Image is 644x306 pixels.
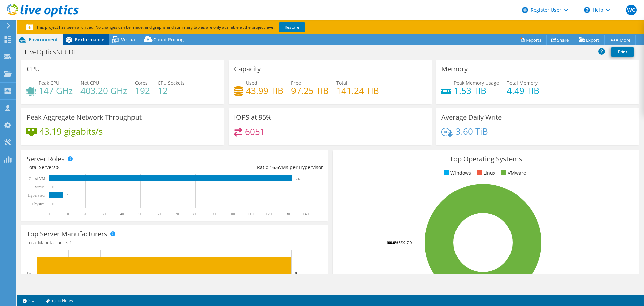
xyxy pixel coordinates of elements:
[291,80,301,86] span: Free
[507,80,538,86] span: Total Memory
[52,202,54,206] text: 0
[80,80,99,86] span: Net CPU
[28,193,46,198] text: Hypervisor
[39,128,103,135] h4: 43.19 gigabits/s
[626,5,637,15] span: WC
[338,155,634,163] h3: Top Operating Systems
[22,48,88,56] h1: LiveOpticsNCCDE
[193,212,197,216] text: 80
[295,271,297,275] text: 8
[296,177,301,180] text: 133
[120,212,124,216] text: 40
[303,212,309,216] text: 140
[39,80,59,86] span: Peak CPU
[26,24,355,31] p: This project has been archived. No changes can be made, and graphs and summary tables are only av...
[386,240,398,245] tspan: 100.0%
[246,87,283,94] h4: 43.99 TiB
[32,202,46,206] text: Physical
[158,80,185,86] span: CPU Sockets
[500,169,526,177] li: VMware
[441,65,468,73] h3: Memory
[611,47,634,57] a: Print
[398,240,412,245] tspan: ESXi 7.0
[26,230,107,238] h3: Top Server Manufacturers
[135,87,150,94] h4: 192
[175,212,179,216] text: 70
[39,296,78,305] a: Project Notes
[26,65,40,73] h3: CPU
[75,36,104,43] span: Performance
[246,80,257,86] span: Used
[83,212,87,216] text: 20
[336,87,379,94] h4: 141.24 TiB
[584,7,590,13] svg: \n
[26,164,175,171] div: Total Servers:
[48,212,50,216] text: 0
[212,212,216,216] text: 90
[475,169,495,177] li: Linux
[234,65,261,73] h3: Capacity
[26,155,65,163] h3: Server Roles
[18,296,39,305] a: 2
[35,185,46,189] text: Virtual
[284,212,290,216] text: 130
[157,212,161,216] text: 60
[135,80,148,86] span: Cores
[26,239,323,246] h4: Total Manufacturers:
[507,87,539,94] h4: 4.49 TiB
[52,185,54,189] text: 0
[248,212,254,216] text: 110
[441,114,502,121] h3: Average Daily Write
[67,194,68,197] text: 8
[158,87,185,94] h4: 12
[546,35,574,45] a: Share
[604,35,636,45] a: More
[455,128,488,135] h4: 3.60 TiB
[454,80,499,86] span: Peak Memory Usage
[442,169,471,177] li: Windows
[69,239,72,246] span: 1
[57,164,60,170] span: 8
[175,164,323,171] div: Ratio: VMs per Hypervisor
[39,87,73,94] h4: 147 GHz
[245,128,265,135] h4: 6051
[29,36,58,43] span: Environment
[65,212,69,216] text: 10
[291,87,329,94] h4: 97.25 TiB
[26,271,34,276] text: Dell
[270,164,279,170] span: 16.6
[229,212,235,216] text: 100
[266,212,272,216] text: 120
[234,114,272,121] h3: IOPS at 95%
[153,36,184,43] span: Cloud Pricing
[102,212,106,216] text: 30
[29,176,45,181] text: Guest VM
[26,114,142,121] h3: Peak Aggregate Network Throughput
[279,22,305,32] a: Restore
[138,212,142,216] text: 50
[515,35,547,45] a: Reports
[121,36,137,43] span: Virtual
[574,35,605,45] a: Export
[454,87,499,94] h4: 1.53 TiB
[80,87,127,94] h4: 403.20 GHz
[336,80,347,86] span: Total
